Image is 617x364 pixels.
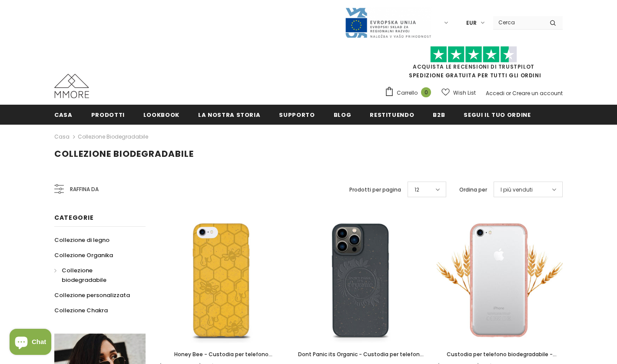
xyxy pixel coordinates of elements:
[345,7,431,39] img: Javni Razpis
[501,185,533,194] span: I più venduti
[54,288,130,303] a: Collezione personalizzata
[54,251,113,259] span: Collezione Organika
[486,89,504,97] a: Accedi
[464,105,531,124] a: Segui il tuo ordine
[385,86,435,99] a: Carrello 0
[459,185,487,194] label: Ordina per
[54,291,130,299] span: Collezione personalizzata
[506,89,511,97] span: or
[54,111,73,119] span: Casa
[370,105,414,124] a: Restituendo
[54,232,109,248] a: Collezione di legno
[345,19,431,26] a: Javni Razpis
[54,303,108,318] a: Collezione Chakra
[91,105,125,124] a: Prodotti
[54,263,136,288] a: Collezione biodegradabile
[54,306,108,314] span: Collezione Chakra
[413,63,534,70] a: Acquista le recensioni di TrustPilot
[464,111,531,119] span: Segui il tuo ordine
[198,111,260,119] span: La nostra storia
[159,350,285,359] a: Honey Bee - Custodia per telefono biodegradabile - Giallo, arancione e nero
[143,105,179,124] a: Lookbook
[54,132,70,142] a: Casa
[7,329,54,357] inbox-online-store-chat: Shopify online store chat
[397,89,418,97] span: Carrello
[334,105,352,124] a: Blog
[78,133,148,140] a: Collezione biodegradabile
[54,105,73,124] a: Casa
[143,111,179,119] span: Lookbook
[70,185,99,194] span: Raffina da
[385,50,563,79] span: SPEDIZIONE GRATUITA PER TUTTI GLI ORDINI
[466,19,477,27] span: EUR
[279,111,315,119] span: supporto
[62,266,106,284] span: Collezione biodegradabile
[334,111,352,119] span: Blog
[430,46,517,63] img: Fidati di Pilot Stars
[279,105,315,124] a: supporto
[54,248,113,263] a: Collezione Organika
[349,185,401,194] label: Prodotti per pagina
[54,236,109,244] span: Collezione di legno
[453,89,476,97] span: Wish List
[198,105,260,124] a: La nostra storia
[370,111,414,119] span: Restituendo
[415,185,419,194] span: 12
[441,85,476,100] a: Wish List
[54,74,89,98] img: Casi MMORE
[437,350,563,359] a: Custodia per telefono biodegradabile - [PERSON_NAME] trasparente
[91,111,125,119] span: Prodotti
[512,89,563,97] a: Creare un account
[54,213,93,222] span: Categorie
[54,148,194,160] span: Collezione biodegradabile
[493,16,543,29] input: Search Site
[421,87,431,97] span: 0
[298,350,424,359] a: Dont Panic its Organic - Custodia per telefono biodegradabile
[433,111,445,119] span: B2B
[433,105,445,124] a: B2B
